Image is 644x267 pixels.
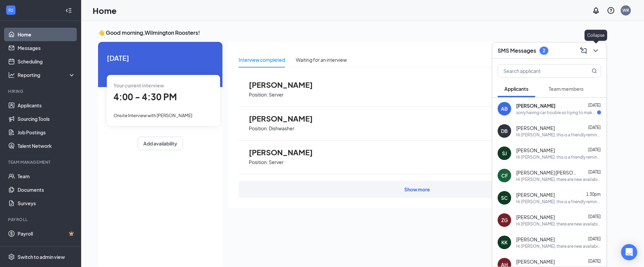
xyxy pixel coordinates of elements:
[107,53,214,63] span: [DATE]
[8,88,74,94] div: Hiring
[516,177,601,182] div: Hi [PERSON_NAME], there are new availabilities for an interview. This is a reminder to schedule y...
[516,214,555,220] span: [PERSON_NAME]
[93,5,117,16] h1: Home
[516,110,597,115] div: sorry having car trouble so trying to make it [DATE]
[578,45,589,56] button: ComposeMessage
[592,68,597,74] svg: MagnifyingGlass
[498,64,578,77] input: Search applicant
[114,82,164,88] span: Your current interview
[501,194,508,201] div: SC
[249,80,323,89] span: [PERSON_NAME]
[516,236,555,243] span: [PERSON_NAME]
[18,139,75,153] a: Talent Network
[269,125,294,132] p: Dishwasher
[498,47,536,54] h3: SMS Messages
[8,253,15,260] svg: Settings
[296,56,347,63] div: Waiting for an interview
[8,217,74,222] div: Payroll
[588,169,601,175] span: [DATE]
[8,72,15,78] svg: Analysis
[501,105,508,112] div: AB
[18,126,75,139] a: Job Postings
[579,47,588,55] svg: ComposeMessage
[18,183,75,196] a: Documents
[18,169,75,183] a: Team
[516,154,601,160] div: Hi [PERSON_NAME], this is a friendly reminder. Please select a meeting time slot for your Server ...
[585,30,607,41] div: Collapse
[586,192,601,197] span: 1:30pm
[18,99,75,112] a: Applicants
[269,91,284,98] p: Server
[516,221,601,227] div: Hi [PERSON_NAME], there are new availabilities for an interview. This is a reminder to schedule y...
[516,243,601,249] div: Hi [PERSON_NAME], there are new availabilities for an interview. This is a reminder to schedule y...
[516,191,555,198] span: [PERSON_NAME]
[18,196,75,210] a: Surveys
[18,55,75,68] a: Scheduling
[592,6,600,15] svg: Notifications
[114,113,192,118] span: Onsite Interview with [PERSON_NAME]
[138,137,183,150] button: Add availability
[8,159,74,165] div: Team Management
[549,86,583,92] span: Team members
[622,7,629,13] div: WR
[516,147,555,154] span: [PERSON_NAME]
[516,102,555,109] span: [PERSON_NAME]
[249,159,268,165] p: Position:
[7,7,14,14] svg: WorkstreamLogo
[18,41,75,55] a: Messages
[590,45,601,56] button: ChevronDown
[18,112,75,126] a: Sourcing Tools
[269,159,284,165] p: Server
[18,227,75,240] a: PayrollCrown
[18,28,75,41] a: Home
[588,125,601,130] span: [DATE]
[516,199,601,205] div: Hi [PERSON_NAME], this is a friendly reminder. Your meeting with Roosters Wings for Dishwasher at...
[249,148,323,157] span: [PERSON_NAME]
[98,29,606,36] h3: 👋 Good morning, Wilmington Roosters !
[18,253,65,260] div: Switch to admin view
[516,125,555,131] span: [PERSON_NAME]
[607,6,615,15] svg: QuestionInfo
[249,91,268,98] p: Position:
[588,259,601,264] span: [DATE]
[501,239,507,246] div: KK
[501,128,508,134] div: DB
[404,186,430,193] div: Show more
[592,47,600,55] svg: ChevronDown
[543,48,545,53] div: 2
[18,72,76,78] div: Reporting
[249,125,268,132] p: Position:
[501,217,508,223] div: ZG
[588,214,601,219] span: [DATE]
[588,236,601,241] span: [DATE]
[516,132,601,138] div: Hi [PERSON_NAME], this is a friendly reminder. Please select a meeting time slot for your Hostess...
[621,244,637,260] div: Open Intercom Messenger
[501,172,508,179] div: CF
[504,86,528,92] span: Applicants
[588,103,601,108] span: [DATE]
[239,56,285,63] div: Interview completed
[249,114,323,123] span: [PERSON_NAME]
[114,91,177,102] span: 4:00 - 4:30 PM
[65,7,72,14] svg: Collapse
[502,150,507,157] div: SJ
[516,258,555,265] span: [PERSON_NAME]
[588,147,601,152] span: [DATE]
[516,169,577,176] span: [PERSON_NAME] [PERSON_NAME]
